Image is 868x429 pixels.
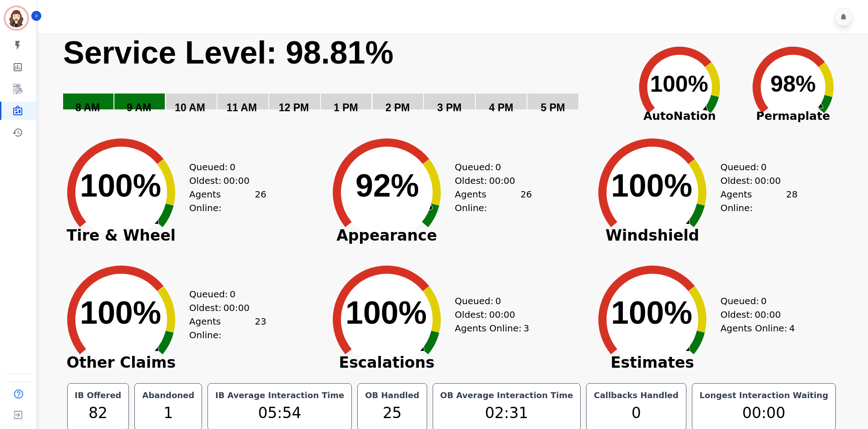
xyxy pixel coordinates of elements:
[230,160,236,174] span: 0
[363,389,421,402] div: OB Handled
[611,295,692,330] text: 100%
[495,294,501,308] span: 0
[698,389,830,402] div: Longest Interaction Waiting
[623,108,736,125] span: AutoNation
[319,231,455,240] span: Appearance
[720,174,789,187] div: Oldest:
[140,402,196,424] div: 1
[698,402,830,424] div: 00:00
[761,160,767,174] span: 0
[62,34,621,127] svg: Service Level: 0%
[230,287,236,301] span: 0
[213,402,346,424] div: 05:54
[520,187,532,215] span: 26
[189,287,257,301] div: Queued:
[755,308,781,321] span: 00:00
[592,389,681,402] div: Callbacks Handled
[541,102,565,113] text: 5 PM
[455,308,523,321] div: Oldest:
[592,402,681,424] div: 0
[189,187,266,215] div: Agents Online:
[189,160,257,174] div: Queued:
[189,315,266,342] div: Agents Online:
[761,294,767,308] span: 0
[523,321,529,335] span: 3
[584,231,720,240] span: Windshield
[770,71,816,97] text: 98%
[223,174,250,187] span: 00:00
[789,321,795,335] span: 4
[345,295,427,330] text: 100%
[80,168,161,203] text: 100%
[495,160,501,174] span: 0
[489,308,515,321] span: 00:00
[786,187,797,215] span: 28
[720,160,789,174] div: Queued:
[736,108,850,125] span: Permaplate
[5,7,27,29] img: Bordered avatar
[223,301,250,315] span: 00:00
[73,402,123,424] div: 82
[437,102,462,113] text: 3 PM
[53,231,189,240] span: Tire & Wheel
[63,35,394,70] text: Service Level: 98.81%
[455,187,532,215] div: Agents Online:
[611,168,692,203] text: 100%
[439,402,575,424] div: 02:31
[189,174,257,187] div: Oldest:
[439,389,575,402] div: OB Average Interaction Time
[189,301,257,315] div: Oldest:
[334,102,358,113] text: 1 PM
[385,102,410,113] text: 2 PM
[227,102,257,113] text: 11 AM
[755,174,781,187] span: 00:00
[255,187,266,215] span: 26
[720,294,789,308] div: Queued:
[455,160,523,174] div: Queued:
[650,71,708,97] text: 100%
[213,389,346,402] div: IB Average Interaction Time
[720,321,798,335] div: Agents Online:
[75,102,100,113] text: 8 AM
[127,102,151,113] text: 9 AM
[584,358,720,367] span: Estimates
[489,102,513,113] text: 4 PM
[489,174,515,187] span: 00:00
[355,168,419,203] text: 92%
[73,389,123,402] div: IB Offered
[80,295,161,330] text: 100%
[720,187,798,215] div: Agents Online:
[53,358,189,367] span: Other Claims
[319,358,455,367] span: Escalations
[279,102,309,113] text: 12 PM
[720,308,789,321] div: Oldest:
[175,102,205,113] text: 10 AM
[363,402,421,424] div: 25
[140,389,196,402] div: Abandoned
[455,294,523,308] div: Queued:
[455,321,532,335] div: Agents Online:
[455,174,523,187] div: Oldest:
[255,315,266,342] span: 23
